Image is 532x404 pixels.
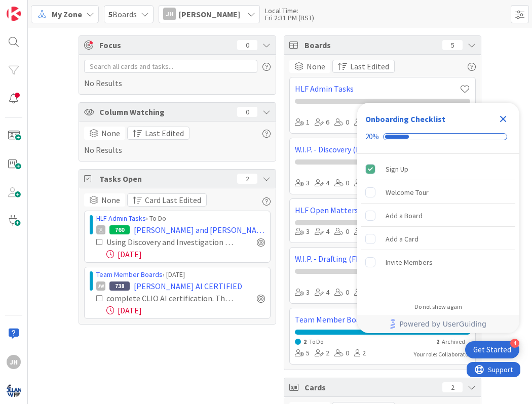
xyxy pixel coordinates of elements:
div: No Results [84,60,271,89]
div: 3 [295,178,310,189]
div: 0 [334,348,349,359]
div: 3 [295,287,310,298]
button: Card Last Edited [127,193,207,207]
div: 1 [354,178,366,189]
div: Get Started [473,345,511,355]
b: 5 [108,9,112,19]
span: Boards [305,39,437,51]
button: Last Edited [127,127,189,140]
div: 0 [334,178,349,189]
a: W.I.P. - Drafting (FL1) [295,253,460,265]
div: 2 [442,382,463,392]
button: Last Edited [332,60,395,73]
a: HLF Admin Tasks [96,214,146,223]
div: JH [7,355,21,369]
a: Powered by UserGuiding [362,315,514,333]
span: Powered by UserGuiding [399,318,486,330]
input: Search all cards and tasks... [84,60,257,73]
span: Support [21,2,46,14]
div: JH [163,8,176,20]
div: Open Get Started checklist, remaining modules: 4 [465,341,519,358]
span: [PERSON_NAME] AI CERTIFIED [134,280,242,292]
span: Column Watching [99,106,232,118]
span: Card Last Edited [145,194,201,206]
div: 0 [237,40,257,50]
div: 4 [315,226,329,237]
div: 738 [109,281,130,291]
span: Cards [305,381,437,393]
span: Last Edited [350,60,389,72]
div: Onboarding Checklist [365,113,445,125]
div: Your role: Collaborator [414,350,470,359]
div: Add a Board is incomplete. [361,205,515,227]
div: [DATE] [106,248,265,260]
a: Team Member Boards [96,270,163,279]
span: Boards [108,8,137,20]
div: › [DATE] [96,269,265,280]
img: Visit kanbanzone.com [7,7,21,21]
div: Do not show again [414,303,462,311]
div: 760 [109,225,130,234]
div: 2 [354,348,366,359]
div: 3 [295,226,310,237]
div: Welcome Tour [386,186,429,198]
div: 2 [354,226,366,237]
span: [PERSON_NAME] [179,8,240,20]
div: 0 [354,117,366,128]
div: JW [96,281,105,291]
span: Focus [99,39,229,51]
div: 4 [510,339,519,348]
span: Tasks Open [99,173,232,185]
div: 1 [295,117,310,128]
div: 0 [334,287,349,298]
div: Local Time: [265,7,314,14]
div: Checklist Container [357,103,519,333]
div: Checklist items [357,154,519,296]
span: None [307,60,325,72]
div: 5 [442,40,463,50]
span: To Do [309,338,323,345]
div: Sign Up is complete. [361,158,515,180]
div: 0 [334,117,349,128]
span: None [101,194,120,206]
div: No Results [84,127,271,156]
a: HLF Admin Tasks [295,83,460,95]
div: 5 [295,348,310,359]
div: Add a Card is incomplete. [361,228,515,250]
span: My Zone [52,8,82,20]
div: 6 [315,117,329,128]
div: Footer [357,315,519,333]
div: › To Do [96,213,265,224]
img: avatar [7,383,21,397]
div: [DATE] [106,304,265,316]
span: [PERSON_NAME] and [PERSON_NAME] Discovery Competencies training (one hour) [134,224,265,236]
div: Add a Card [386,233,419,245]
div: 20% [365,132,379,141]
div: Invite Members [386,256,433,268]
span: None [101,127,120,139]
span: Archived [442,338,465,345]
div: 4 [315,178,329,189]
div: complete CLIO AI certification. This has a lecture from Clearbrief as part of it. [106,292,235,304]
div: Invite Members is incomplete. [361,251,515,273]
div: 1 [354,287,366,298]
div: 2 [237,174,257,184]
div: Fri 2:31 PM (BST) [265,14,314,21]
div: Sign Up [386,163,408,175]
div: 0 [334,226,349,237]
div: 2 [315,348,329,359]
div: Using Discovery and Investigation Tools | Clio [106,236,235,248]
a: HLF Open Matters Stage (FL2) [295,204,460,216]
div: 0 [237,107,257,117]
span: Last Edited [145,127,184,139]
div: 4 [315,287,329,298]
a: Team Member Boards [295,313,460,326]
a: W.I.P. - Discovery (FL1) [295,143,460,155]
div: Welcome Tour is incomplete. [361,181,515,204]
div: Checklist progress: 20% [365,132,511,141]
div: Add a Board [386,210,423,222]
div: Close Checklist [495,111,511,127]
span: 2 [303,338,307,345]
span: 2 [436,338,439,345]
